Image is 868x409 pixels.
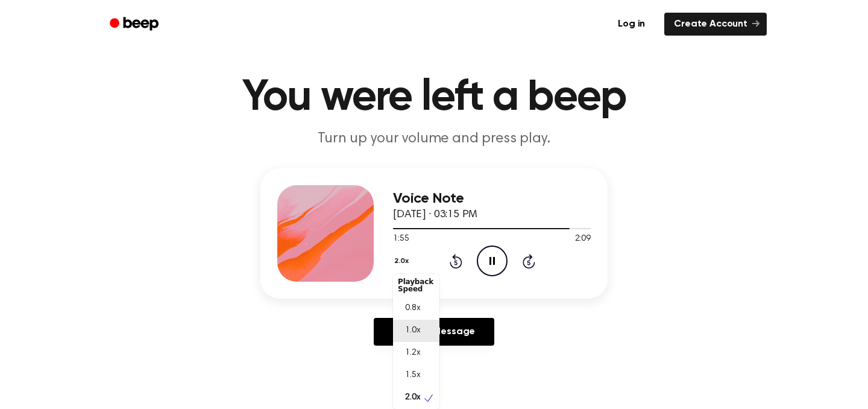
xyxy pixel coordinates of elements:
span: 1.0x [405,325,420,337]
span: 1.2x [405,347,420,360]
div: 2.0x [393,274,439,409]
span: 0.8x [405,302,420,315]
span: 2.0x [405,392,420,404]
div: Playback Speed [393,273,439,297]
span: 1.5x [405,369,420,382]
button: 2.0x [393,251,413,271]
